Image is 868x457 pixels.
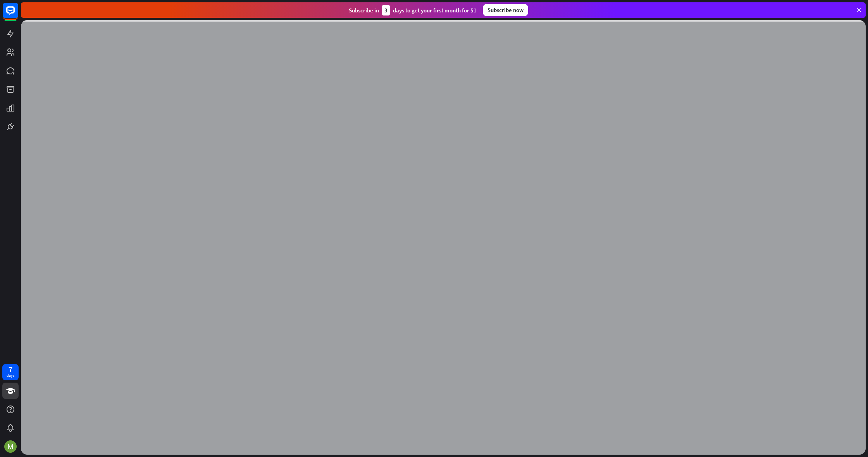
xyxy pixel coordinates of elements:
div: days [7,373,14,378]
a: 7 days [2,364,19,380]
div: Subscribe in days to get your first month for $1 [349,5,477,15]
div: 3 [382,5,390,15]
div: Subscribe now [483,4,528,16]
div: 7 [9,366,12,373]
